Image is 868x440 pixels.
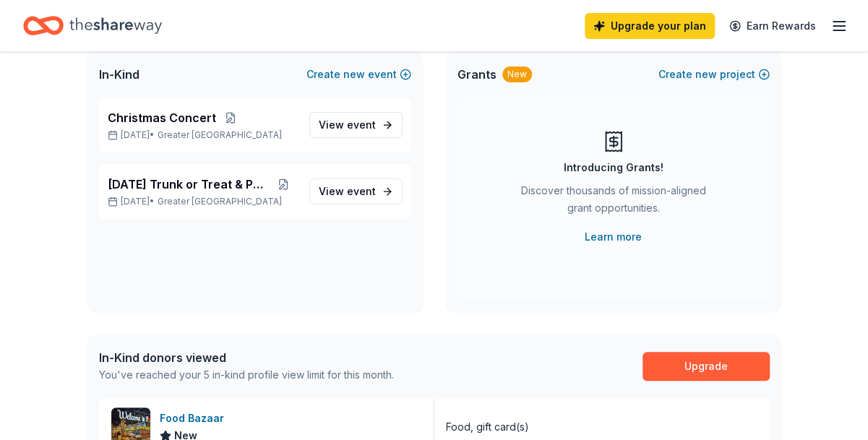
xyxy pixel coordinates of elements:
[515,182,712,223] div: Discover thousands of mission-aligned grant opportunities.
[347,118,376,131] span: event
[99,66,139,83] span: In-Kind
[108,196,298,207] p: [DATE] •
[343,66,365,83] span: new
[158,129,282,141] span: Greater [GEOGRAPHIC_DATA]
[564,159,663,176] div: Introducing Grants!
[108,176,270,193] span: [DATE] Trunk or Treat & Party
[721,13,825,39] a: Earn Rewards
[23,9,162,43] a: Home
[457,66,497,83] span: Grants
[108,109,216,126] span: Christmas Concert
[347,185,376,197] span: event
[306,66,411,83] button: Createnewevent
[585,13,715,39] a: Upgrade your plan
[309,178,403,204] a: View event
[99,349,394,366] div: In-Kind donors viewed
[446,418,529,436] div: Food, gift card(s)
[643,352,770,381] a: Upgrade
[502,66,532,82] div: New
[309,112,403,138] a: View event
[658,66,770,83] button: Createnewproject
[99,366,394,384] div: You've reached your 5 in-kind profile view limit for this month.
[695,66,717,83] span: new
[319,116,376,134] span: View
[158,196,282,207] span: Greater [GEOGRAPHIC_DATA]
[585,228,642,246] a: Learn more
[108,129,298,141] p: [DATE] •
[319,183,376,200] span: View
[160,410,230,427] div: Food Bazaar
